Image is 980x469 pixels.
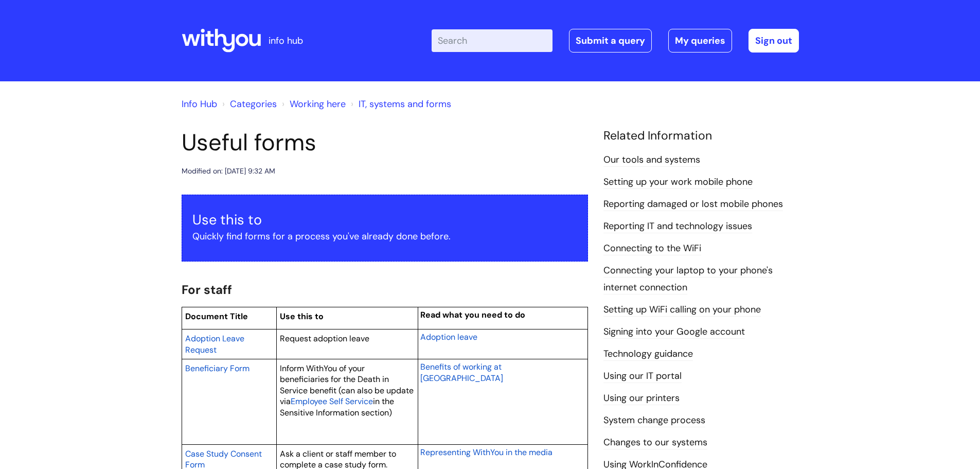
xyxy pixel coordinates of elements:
a: Representing WithYou in the media [420,446,553,458]
a: Submit a query [569,29,652,53]
span: in the Sensitive Information section) [280,396,394,418]
div: | - [432,29,799,53]
span: Adoption Leave Request [185,333,244,355]
a: System change process [603,414,705,427]
h3: Use this to [192,212,577,228]
a: Connecting to the WiFi [603,242,701,255]
li: Working here [279,96,346,112]
a: Using our IT portal [603,370,682,383]
a: Reporting damaged or lost mobile phones [603,198,783,211]
a: Info Hub [182,98,217,110]
p: Quickly find forms for a process you've already done before. [192,228,577,245]
span: Request adoption leave [280,333,369,344]
input: Search [432,29,553,52]
a: Adoption leave [420,331,477,343]
span: Beneficiary Form [185,363,250,374]
span: Benefits of working at [GEOGRAPHIC_DATA] [420,361,503,384]
a: Sign out [749,29,799,53]
span: Document Title [185,311,248,322]
a: Adoption Leave Request [185,332,244,356]
a: Setting up your work mobile phone [603,176,753,189]
p: info hub [269,32,303,49]
a: Employee Self Service [291,395,373,407]
a: Changes to our systems [603,436,707,449]
span: Adoption leave [420,332,477,342]
a: Benefits of working at [GEOGRAPHIC_DATA] [420,360,503,384]
a: Signing into your Google account [603,325,745,339]
a: Categories [230,98,277,110]
div: Modified on: [DATE] 9:32 AM [182,165,275,178]
a: Setting up WiFi calling on your phone [603,303,761,317]
h1: Useful forms [182,129,588,157]
span: Inform WithYou of your beneficiaries for the Death in Service benefit (can also be update via [280,363,414,407]
li: Solution home [220,96,277,112]
a: IT, systems and forms [359,98,451,110]
span: Use this to [280,311,324,322]
span: Read what you need to do [420,309,525,320]
a: Connecting your laptop to your phone's internet connection [603,264,773,294]
a: Technology guidance [603,348,693,361]
a: Our tools and systems [603,153,700,167]
span: Employee Self Service [291,396,373,407]
h4: Related Information [603,129,799,143]
a: Reporting IT and technology issues [603,220,752,233]
li: IT, systems and forms [348,96,451,112]
span: Representing WithYou in the media [420,447,553,458]
span: For staff [182,282,232,298]
a: Working here [290,98,346,110]
a: Beneficiary Form [185,362,250,374]
a: Using our printers [603,392,680,405]
a: My queries [668,29,732,53]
